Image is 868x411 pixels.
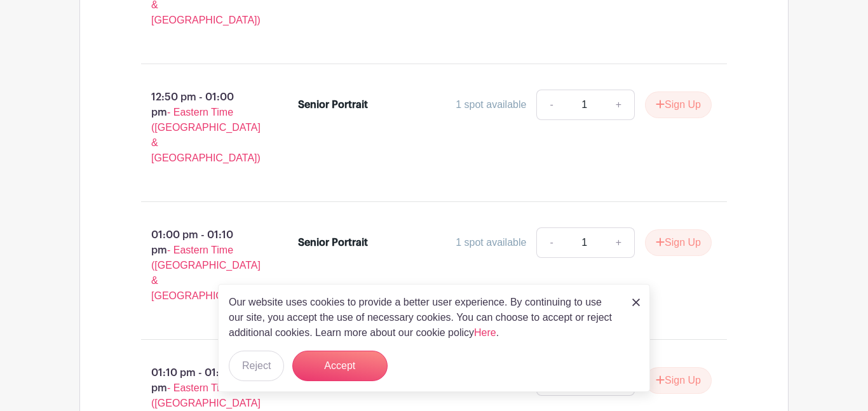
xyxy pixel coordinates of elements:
[645,91,712,118] button: Sign Up
[645,229,712,256] button: Sign Up
[121,222,278,309] p: 01:00 pm - 01:10 pm
[292,351,388,381] button: Accept
[456,97,526,112] div: 1 spot available
[536,90,566,120] a: -
[151,245,261,301] span: - Eastern Time ([GEOGRAPHIC_DATA] & [GEOGRAPHIC_DATA])
[298,235,368,250] div: Senior Portrait
[603,227,635,258] a: +
[645,367,712,394] button: Sign Up
[151,107,261,163] span: - Eastern Time ([GEOGRAPHIC_DATA] & [GEOGRAPHIC_DATA])
[456,235,526,250] div: 1 spot available
[603,90,635,120] a: +
[229,295,619,340] p: Our website uses cookies to provide a better user experience. By continuing to use our site, you ...
[536,227,566,258] a: -
[229,351,284,381] button: Reject
[632,299,640,306] img: close_button-5f87c8562297e5c2d7936805f587ecaba9071eb48480494691a3f1689db116b3.svg
[298,97,368,112] div: Senior Portrait
[474,327,496,338] a: Here
[121,84,278,171] p: 12:50 pm - 01:00 pm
